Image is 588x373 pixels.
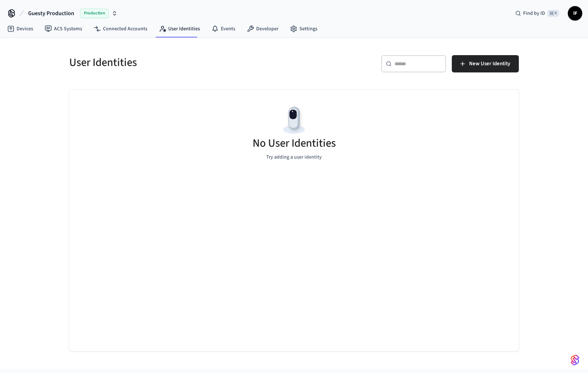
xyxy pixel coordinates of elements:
a: Settings [284,22,323,35]
button: IF [568,6,582,21]
img: SeamLogoGradient.69752ec5.svg [571,354,579,366]
a: User Identities [153,22,206,35]
span: ⌘ K [547,10,559,17]
span: Find by ID [523,10,545,17]
div: Find by ID⌘ K [509,7,565,20]
p: Try adding a user identity [266,154,322,161]
a: Connected Accounts [88,22,153,35]
a: Developer [241,22,284,35]
span: Production [80,9,109,18]
span: Guesty Production [28,9,74,18]
span: IF [569,7,582,20]
img: Devices Empty State [278,104,310,137]
h5: No User Identities [253,136,336,151]
a: Devices [1,22,39,35]
span: New User Identity [469,59,510,68]
h5: User Identities [69,55,290,70]
button: New User Identity [452,55,519,72]
a: ACS Systems [39,22,88,35]
a: Events [206,22,241,35]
